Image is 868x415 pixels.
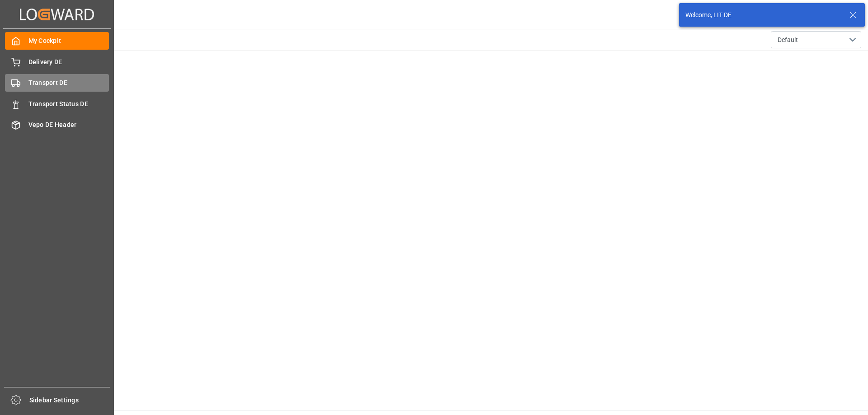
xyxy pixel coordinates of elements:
[5,74,109,92] a: Transport DE
[28,57,109,67] span: Delivery DE
[28,120,109,130] span: Vepo DE Header
[28,99,109,109] span: Transport Status DE
[778,35,798,45] span: Default
[685,10,841,20] div: Welcome, LIT DE
[5,53,109,70] a: Delivery DE
[771,31,861,48] button: open menu
[28,78,109,88] span: Transport DE
[29,396,110,405] span: Sidebar Settings
[5,116,109,134] a: Vepo DE Header
[5,95,109,112] a: Transport Status DE
[5,32,109,50] a: My Cockpit
[28,36,109,46] span: My Cockpit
